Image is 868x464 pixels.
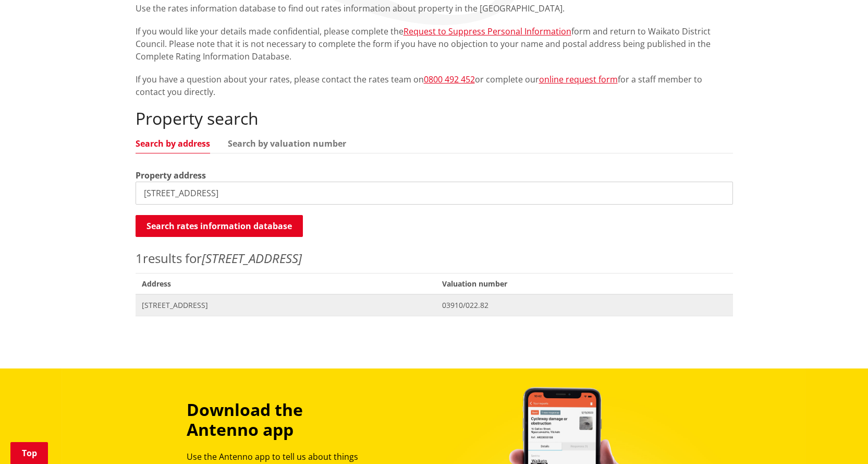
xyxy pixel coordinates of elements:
a: Top [10,442,48,464]
h2: Property search [136,109,733,128]
a: online request form [539,74,618,85]
a: [STREET_ADDRESS] 03910/022.82 [136,294,733,316]
p: Use the rates information database to find out rates information about property in the [GEOGRAPHI... [136,2,733,15]
iframe: Messenger Launcher [820,420,858,458]
span: Valuation number [436,273,732,294]
a: Search by valuation number [228,139,346,148]
em: [STREET_ADDRESS] [202,249,302,267]
p: If you have a question about your rates, please contact the rates team on or complete our for a s... [136,73,733,98]
h3: Download the Antenno app [187,400,375,440]
p: results for [136,249,733,268]
span: [STREET_ADDRESS] [142,300,430,311]
a: 0800 492 452 [424,74,475,85]
span: Address [136,273,436,294]
p: If you would like your details made confidential, please complete the form and return to Waikato ... [136,25,733,63]
input: e.g. Duke Street NGARUAWAHIA [136,182,733,205]
a: Search by address [136,139,210,148]
a: Request to Suppress Personal Information [404,26,571,37]
span: 1 [136,249,143,267]
label: Property address [136,169,206,182]
button: Search rates information database [136,215,303,237]
span: 03910/022.82 [442,300,726,311]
